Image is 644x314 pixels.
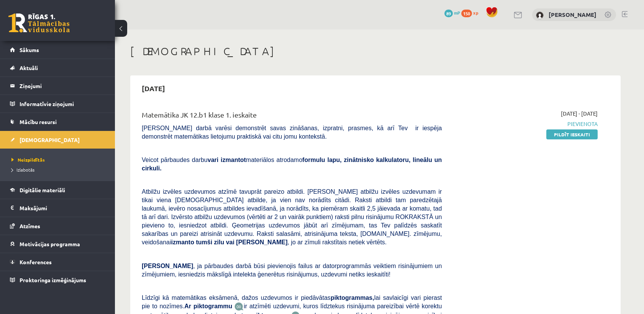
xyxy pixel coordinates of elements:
[20,240,80,247] span: Motivācijas programma
[142,110,442,124] div: Matemātika JK 12.b1 klase 1. ieskaite
[536,11,544,19] img: Dāvids Anaņjevs
[20,276,86,283] span: Proktoringa izmēģinājums
[546,129,598,139] a: Pildīt ieskaiti
[10,59,105,77] a: Aktuāli
[473,10,478,16] span: xp
[20,222,40,229] span: Atzīmes
[10,199,105,217] a: Maksājumi
[10,271,105,289] a: Proktoringa izmēģinājums
[11,166,107,173] a: Izlabotās
[10,235,105,253] a: Motivācijas programma
[142,188,442,245] span: Atbilžu izvēles uzdevumos atzīmē tavuprāt pareizo atbildi. [PERSON_NAME] atbilžu izvēles uzdevuma...
[134,79,173,97] h2: [DATE]
[11,157,45,163] span: Neizpildītās
[10,41,105,59] a: Sākums
[10,95,105,113] a: Informatīvie ziņojumi
[20,136,80,143] span: [DEMOGRAPHIC_DATA]
[142,294,442,309] span: Līdzīgi kā matemātikas eksāmenā, dažos uzdevumos ir piedāvātas lai savlaicīgi vari pierast pie to...
[10,181,105,199] a: Digitālie materiāli
[20,118,57,125] span: Mācību resursi
[561,110,598,118] span: [DATE] - [DATE]
[234,302,244,311] img: JfuEzvunn4EvwAAAAASUVORK5CYII=
[10,77,105,95] a: Ziņojumi
[20,186,65,193] span: Digitālie materiāli
[10,217,105,235] a: Atzīmes
[11,156,107,163] a: Neizpildītās
[20,64,38,71] span: Aktuāli
[461,10,472,17] span: 150
[20,199,105,217] legend: Maksājumi
[184,303,232,309] b: Ar piktogrammu
[142,263,442,278] span: , ja pārbaudes darbā būsi pievienojis failus ar datorprogrammās veiktiem risinājumiem un zīmējumi...
[20,258,52,265] span: Konferences
[10,131,105,149] a: [DEMOGRAPHIC_DATA]
[142,263,193,269] span: [PERSON_NAME]
[171,239,194,245] b: izmanto
[453,120,598,128] span: Pievienota
[10,253,105,271] a: Konferences
[142,157,442,172] span: Veicot pārbaudes darbu materiālos atrodamo
[10,113,105,131] a: Mācību resursi
[549,11,596,18] a: [PERSON_NAME]
[331,294,374,301] b: piktogrammas,
[130,45,621,58] h1: [DEMOGRAPHIC_DATA]
[208,157,246,163] b: vari izmantot
[444,10,460,16] a: 89 mP
[461,10,482,16] a: 150 xp
[20,46,39,53] span: Sākums
[142,125,442,140] span: [PERSON_NAME] darbā varēsi demonstrēt savas zināšanas, izpratni, prasmes, kā arī Tev ir iespēja d...
[8,13,70,33] a: Rīgas 1. Tālmācības vidusskola
[142,157,442,172] b: formulu lapu, zinātnisko kalkulatoru, lineālu un cirkuli.
[20,95,105,113] legend: Informatīvie ziņojumi
[444,10,453,17] span: 89
[11,167,34,173] span: Izlabotās
[196,239,287,245] b: tumši zilu vai [PERSON_NAME]
[454,10,460,16] span: mP
[20,77,105,95] legend: Ziņojumi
